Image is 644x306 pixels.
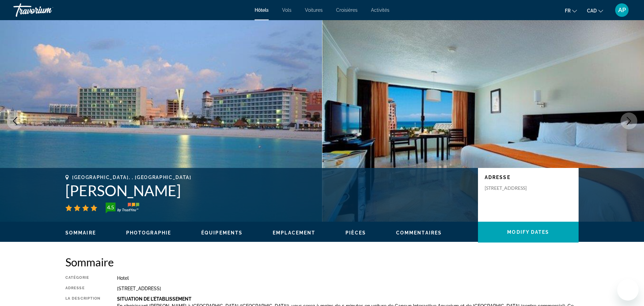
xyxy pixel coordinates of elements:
button: Pièces [345,230,366,236]
div: [STREET_ADDRESS] [117,286,579,291]
span: AP [618,7,626,13]
h1: [PERSON_NAME] [65,182,471,199]
span: fr [565,8,571,13]
a: Travorium [13,1,80,19]
div: Adresse [65,286,100,291]
button: Commentaires [396,230,442,236]
span: Équipements [201,230,243,235]
button: Emplacement [273,230,315,236]
a: Vols [282,7,291,13]
button: Équipements [201,230,243,236]
button: Photographie [126,230,171,236]
a: Activités [371,7,389,13]
img: TrustYou guest rating badge [106,203,139,213]
button: User Menu [613,3,631,17]
a: Croisières [336,7,358,13]
span: Emplacement [273,230,315,235]
button: Sommaire [65,230,96,236]
div: Catégorie [65,275,100,281]
span: Pièces [345,230,366,235]
b: Situation De L'établissement [117,296,192,302]
span: [GEOGRAPHIC_DATA], , [GEOGRAPHIC_DATA] [72,175,192,180]
div: Hotel [117,275,579,281]
button: Modify Dates [478,222,579,243]
a: Hôtels [255,7,269,13]
span: Sommaire [65,230,96,235]
div: 4.5 [104,203,117,211]
button: Change currency [587,6,603,15]
span: Modify Dates [507,229,549,235]
span: Commentaires [396,230,442,235]
a: Voitures [305,7,323,13]
button: Change language [565,6,577,15]
p: [STREET_ADDRESS] [485,185,538,191]
h2: Sommaire [65,255,579,269]
button: Next image [621,113,637,129]
p: Adresse [485,175,572,180]
span: Photographie [126,230,171,235]
iframe: Bouton de lancement de la fenêtre de messagerie [617,279,639,301]
span: CAD [587,8,597,13]
button: Previous image [7,113,23,129]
